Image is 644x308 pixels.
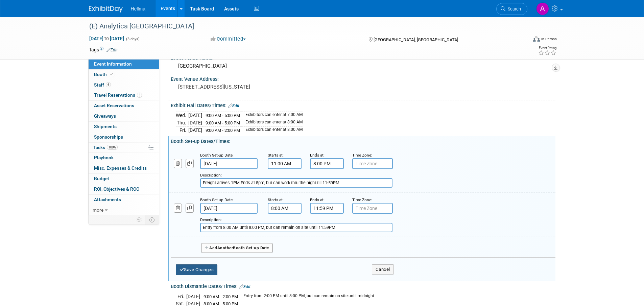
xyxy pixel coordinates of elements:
td: Exhibitors can enter at 8:00 AM [241,119,303,127]
td: Fri. [176,293,186,300]
div: Booth Dismantle Dates/Times: [171,281,555,290]
a: Booth [89,70,159,80]
input: End Time [310,203,344,214]
a: more [89,205,159,215]
button: AddAnotherBooth Set-up Date [201,243,273,253]
input: End Time [310,158,344,169]
input: Time Zone [352,158,393,169]
small: Booth Set-up Date: [200,153,234,158]
input: Start Time [268,158,302,169]
td: Sat. [176,300,186,307]
a: Giveaways [89,111,159,121]
td: Thu. [176,119,188,127]
span: Sponsorships [94,134,123,140]
a: Travel Reservations3 [89,90,159,100]
a: Tasks100% [89,143,159,153]
small: Booth Set-up Date: [200,197,234,202]
td: Exhibitors can enter at 8:00 AM [241,126,303,134]
img: Amanda Moreno [536,2,549,15]
span: ROI, Objectives & ROO [94,186,139,192]
button: Cancel [372,264,394,275]
span: 9:00 AM - 5:00 PM [206,113,240,118]
span: Event Information [94,61,132,67]
span: [GEOGRAPHIC_DATA], [GEOGRAPHIC_DATA] [374,37,458,42]
span: Giveaways [94,113,116,119]
div: In-Person [541,37,557,42]
span: Travel Reservations [94,92,142,98]
a: Edit [228,103,239,108]
td: Wed. [176,112,188,119]
td: Toggle Event Tabs [145,215,159,224]
span: Attachments [94,197,121,202]
input: Description [200,178,392,188]
a: Playbook [89,153,159,163]
button: Committed [208,35,248,43]
a: Edit [239,284,251,289]
a: Misc. Expenses & Credits [89,163,159,173]
small: Starts at: [268,153,284,158]
span: Budget [94,176,109,181]
i: Booth reservation complete [110,72,113,76]
td: [DATE] [188,126,202,134]
div: Booth Set-up Dates/Times: [171,136,555,145]
div: Exhibit Hall Dates/Times: [171,100,555,109]
a: Sponsorships [89,132,159,142]
a: Budget [89,174,159,184]
span: 100% [107,145,118,150]
input: Start Time [268,203,302,214]
span: (3 days) [125,37,140,41]
td: [DATE] [186,293,200,300]
a: Staff6 [89,80,159,90]
a: Attachments [89,195,159,205]
img: ExhibitDay [89,6,123,13]
div: Event Format [487,35,557,45]
span: Shipments [94,124,117,129]
span: 9:00 AM - 2:00 PM [204,294,238,299]
td: Personalize Event Tab Strip [134,215,145,224]
span: 9:00 AM - 5:00 PM [206,120,240,125]
span: Search [505,6,521,11]
a: Shipments [89,122,159,132]
span: Staff [94,82,111,88]
td: [DATE] [188,119,202,127]
span: to [103,36,110,41]
small: Description: [200,217,222,222]
span: Asset Reservations [94,103,134,108]
div: [GEOGRAPHIC_DATA] [176,61,550,71]
td: [DATE] [188,112,202,119]
a: Event Information [89,59,159,69]
td: Entry from 2:00 PM until 8:00 PM, but can remain on site until midnight [239,293,374,300]
small: Ends at: [310,153,325,158]
span: Another [217,245,233,250]
input: Date [200,203,258,214]
small: Description: [200,173,222,177]
span: 8:00 AM - 5:00 PM [204,301,238,306]
input: Date [200,158,258,169]
button: Save Changes [176,264,218,275]
a: Search [496,3,527,15]
small: Time Zone: [352,153,372,158]
span: more [93,207,103,213]
small: Ends at: [310,197,325,202]
small: Time Zone: [352,197,372,202]
input: Time Zone [352,203,393,214]
span: Misc. Expenses & Credits [94,165,147,171]
div: Event Venue Address: [171,74,555,82]
span: Tasks [93,145,118,150]
pre: [STREET_ADDRESS][US_STATE] [178,84,324,90]
td: Tags [89,46,118,53]
div: (E) Analytica [GEOGRAPHIC_DATA] [87,20,517,32]
span: 3 [137,93,142,98]
span: [DATE] [DATE] [89,35,124,42]
div: Event Rating [538,46,556,50]
a: Edit [106,48,118,52]
span: Booth [94,72,115,77]
td: [DATE] [186,300,200,307]
img: Format-Inperson.png [533,36,540,42]
span: Hellma [131,6,146,11]
td: Exhibitors can enter at 7:00 AM [241,112,303,119]
small: Starts at: [268,197,284,202]
a: ROI, Objectives & ROO [89,184,159,194]
span: Playbook [94,155,114,160]
td: Fri. [176,126,188,134]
